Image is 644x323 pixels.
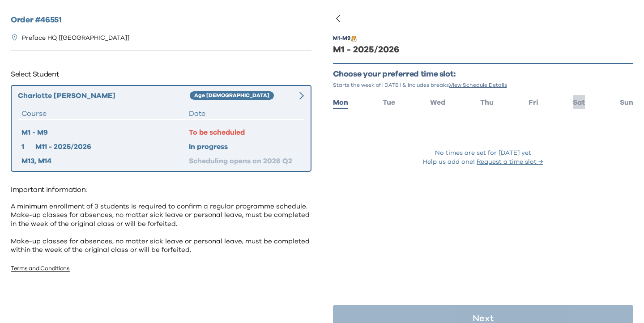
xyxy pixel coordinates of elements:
[11,183,311,197] p: Important information:
[477,157,543,166] button: Request a time slot →
[11,202,311,255] p: A minimum enrollment of 3 students is required to confirm a regular programme schedule. Make-up c...
[350,35,357,42] img: Subject Icon 1
[21,127,189,138] div: M1 - M9
[11,266,70,272] a: Terms and Conditions
[21,141,35,152] div: 1
[189,127,300,138] div: To be scheduled
[430,99,445,106] span: Wed
[11,14,311,26] h2: Order # 46551
[190,91,274,100] div: Age [DEMOGRAPHIC_DATA]
[189,108,300,119] div: Date
[333,69,634,80] p: Choose your preferred time slot:
[21,156,189,166] div: M13, M14
[18,90,190,101] div: Charlotte [PERSON_NAME]
[11,67,311,81] p: Select Student
[333,43,634,56] div: M1 - 2025/2026
[423,157,543,166] p: Help us add one!
[529,99,538,106] span: Fri
[449,82,507,88] span: View Schedule Details
[189,141,300,152] div: In progress
[22,34,129,43] p: Preface HQ [[GEOGRAPHIC_DATA]]
[435,149,531,157] p: No times are set for [DATE] yet
[480,99,494,106] span: Thu
[333,99,348,106] span: Mon
[473,314,494,323] p: Next
[620,99,633,106] span: Sun
[573,99,585,106] span: Sat
[333,81,634,89] p: Starts the week of [DATE] & includes breaks.
[383,99,395,106] span: Tue
[35,141,189,152] div: M11 - 2025/2026
[21,108,189,119] div: Course
[333,34,350,42] div: M1 - M9
[189,156,300,166] div: Scheduling opens on 2026 Q2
